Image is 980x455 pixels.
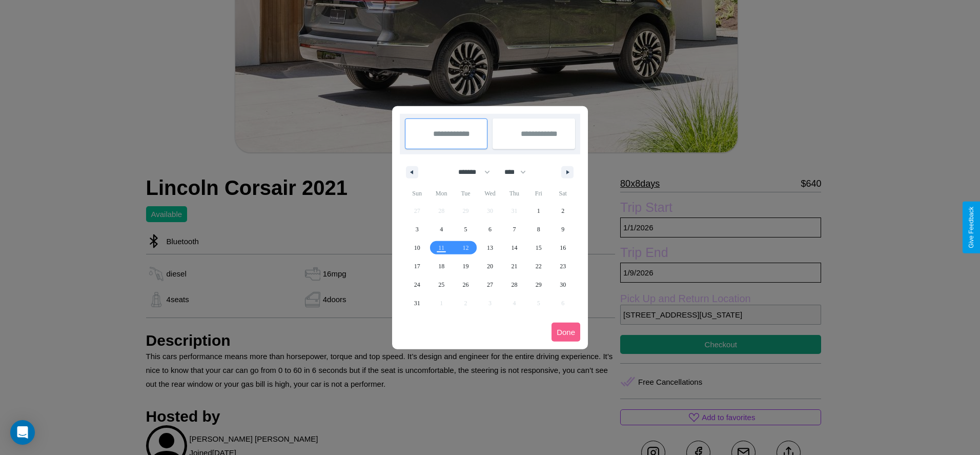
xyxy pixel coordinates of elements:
[464,220,467,239] span: 5
[454,239,478,257] button: 12
[478,257,502,275] button: 20
[551,275,575,294] button: 30
[414,275,420,294] span: 24
[560,239,566,257] span: 16
[478,220,502,239] button: 6
[405,220,429,239] button: 3
[502,220,526,239] button: 7
[463,257,469,275] span: 19
[487,239,493,257] span: 13
[478,185,502,202] span: Wed
[526,257,550,275] button: 22
[478,239,502,257] button: 13
[526,239,550,257] button: 15
[536,257,542,275] span: 22
[551,185,575,202] span: Sat
[511,257,517,275] span: 21
[454,185,478,202] span: Tue
[561,202,564,220] span: 2
[429,275,453,294] button: 25
[454,275,478,294] button: 26
[502,185,526,202] span: Thu
[526,202,550,220] button: 1
[502,239,526,257] button: 14
[560,275,566,294] span: 30
[440,220,443,239] span: 4
[551,202,575,220] button: 2
[405,239,429,257] button: 10
[502,257,526,275] button: 21
[537,202,540,220] span: 1
[10,420,35,445] div: Open Intercom Messenger
[536,275,542,294] span: 29
[429,185,453,202] span: Mon
[502,275,526,294] button: 28
[551,257,575,275] button: 23
[429,257,453,275] button: 18
[560,257,566,275] span: 23
[511,275,517,294] span: 28
[511,239,517,257] span: 14
[454,220,478,239] button: 5
[414,294,420,312] span: 31
[561,220,564,239] span: 9
[551,220,575,239] button: 9
[405,275,429,294] button: 24
[488,220,492,239] span: 6
[526,185,550,202] span: Fri
[414,239,420,257] span: 10
[429,220,453,239] button: 4
[429,239,453,257] button: 11
[416,220,419,239] span: 3
[405,257,429,275] button: 17
[526,275,550,294] button: 29
[536,239,542,257] span: 15
[405,185,429,202] span: Sun
[454,257,478,275] button: 19
[537,220,540,239] span: 8
[438,239,444,257] span: 11
[438,275,444,294] span: 25
[463,275,469,294] span: 26
[552,323,580,342] button: Done
[414,257,420,275] span: 17
[438,257,444,275] span: 18
[968,207,975,248] div: Give Feedback
[526,220,550,239] button: 8
[551,239,575,257] button: 16
[487,257,493,275] span: 20
[487,275,493,294] span: 27
[405,294,429,312] button: 31
[463,239,469,257] span: 12
[478,275,502,294] button: 27
[513,220,516,239] span: 7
